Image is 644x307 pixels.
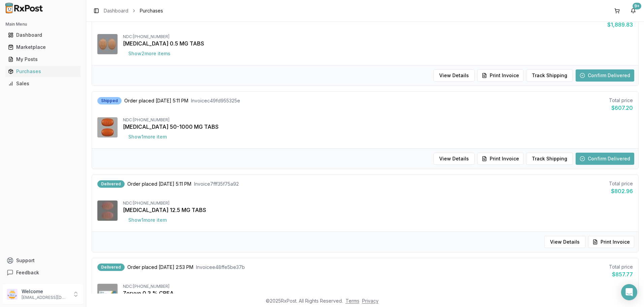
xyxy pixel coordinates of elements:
div: NDC: [PHONE_NUMBER] [123,34,633,39]
button: Show1more item [123,131,172,143]
div: 9+ [633,3,641,9]
button: Feedback [3,267,83,279]
div: Delivered [97,264,125,271]
img: Zoryve 0.3 % CREA [97,284,118,304]
img: Movantik 12.5 MG TABS [97,201,118,221]
div: My Posts [8,56,78,63]
button: Dashboard [3,30,83,40]
div: $857.77 [609,270,633,278]
div: NDC: [PHONE_NUMBER] [123,117,633,123]
button: 9+ [628,5,639,16]
div: $607.20 [609,104,633,112]
div: Purchases [8,68,78,75]
span: Invoice e48ffe5be37b [196,264,245,271]
button: Confirm Delivered [576,153,634,165]
div: [MEDICAL_DATA] 12.5 MG TABS [123,206,633,214]
a: Dashboard [104,7,128,14]
span: Invoice 7fff35f75a92 [194,181,239,187]
button: Purchases [3,66,83,77]
div: Total price [609,97,633,104]
div: Total price [609,264,633,270]
a: Dashboard [5,29,80,41]
div: Sales [8,80,78,87]
button: View Details [433,153,475,165]
button: Print Invoice [588,236,634,248]
span: Order placed [DATE] 5:11 PM [124,97,188,104]
a: Sales [5,78,80,90]
div: Shipped [97,97,122,104]
div: [MEDICAL_DATA] 0.5 MG TABS [123,39,633,48]
a: Purchases [5,65,80,78]
img: User avatar [7,289,18,300]
button: Track Shipping [526,69,573,82]
button: Show2more items [123,48,176,60]
button: View Details [544,236,585,248]
a: Privacy [362,298,379,304]
button: Support [3,254,83,267]
button: Show1more item [123,214,172,226]
button: Print Invoice [477,69,523,82]
button: View Details [433,69,475,82]
button: Print Invoice [477,153,523,165]
p: [EMAIL_ADDRESS][DOMAIN_NAME] [22,295,68,300]
img: RxPost Logo [3,3,46,13]
div: Marketplace [8,44,78,51]
div: Dashboard [8,32,78,38]
p: Welcome [22,288,68,295]
button: My Posts [3,54,83,65]
span: Order placed [DATE] 2:53 PM [127,264,193,271]
span: Feedback [16,269,39,276]
div: Total price [609,180,633,187]
a: Marketplace [5,41,80,53]
div: NDC: [PHONE_NUMBER] [123,201,633,206]
h2: Main Menu [5,22,80,27]
button: Sales [3,78,83,89]
div: $802.96 [609,187,633,195]
button: Track Shipping [526,153,573,165]
span: Order placed [DATE] 5:11 PM [127,181,191,187]
a: Terms [346,298,359,304]
span: Invoice c49fd955325e [191,97,240,104]
div: [MEDICAL_DATA] 50-1000 MG TABS [123,123,633,131]
span: Purchases [140,7,163,14]
div: Open Intercom Messenger [621,284,637,300]
div: $1,889.83 [607,21,633,29]
nav: breadcrumb [104,7,163,14]
button: Marketplace [3,42,83,53]
div: NDC: [PHONE_NUMBER] [123,284,633,289]
div: Zoryve 0.3 % CREA [123,289,633,297]
img: Janumet 50-1000 MG TABS [97,117,118,137]
div: Delivered [97,180,125,188]
img: Rexulti 0.5 MG TABS [97,34,118,54]
button: Confirm Delivered [576,69,634,82]
a: My Posts [5,53,80,65]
